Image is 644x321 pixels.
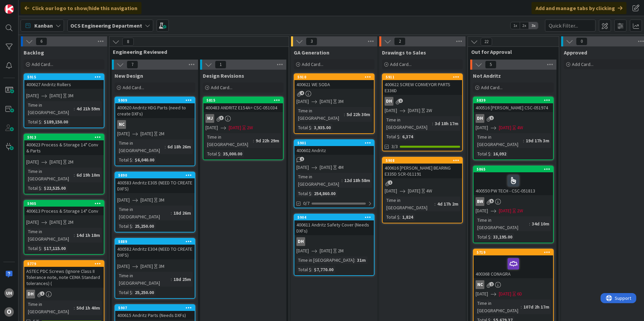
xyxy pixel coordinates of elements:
[489,116,494,120] span: 1
[122,38,134,46] span: 8
[529,220,530,227] span: :
[68,92,73,99] div: 3M
[70,22,142,29] b: OCS Engineering Department
[473,97,554,160] a: 5839400516 [PERSON_NAME] CSC-051974DH[DATE][DATE]4WTime in [GEOGRAPHIC_DATA]:19d 17h 3mTotal $:16...
[118,98,195,103] div: 5909
[532,2,626,14] div: Add and manage tabs by clicking
[26,168,74,182] div: Time in [GEOGRAPHIC_DATA]
[24,74,104,80] div: 5915
[118,239,195,244] div: 5889
[490,150,491,157] span: :
[26,228,74,243] div: Time in [GEOGRAPHIC_DATA]
[383,74,462,95] div: 5911400622 SCREW CONVEYOR PARTS E336D
[517,124,523,131] div: 4W
[426,107,432,114] div: 2W
[477,167,553,172] div: 5865
[520,22,529,29] span: 2x
[386,158,462,163] div: 5908
[383,97,462,106] div: DH
[50,219,62,226] span: [DATE]
[24,261,104,267] div: 5779
[481,84,503,91] span: Add Card...
[521,303,522,311] span: :
[24,267,104,288] div: ASTEC PDC Screws (Ignore Class II Tolerance note, note CEMA Standard tolerances) (
[41,184,42,192] span: :
[140,263,153,270] span: [DATE]
[296,247,309,254] span: [DATE]
[383,80,462,95] div: 400622 SCREW CONVEYOR PARTS E336D
[220,150,221,157] span: :
[426,187,432,194] div: 4W
[297,215,374,220] div: 5904
[115,245,195,259] div: 400582 Andritz E304 (NEED TO CREATE DXFS)
[473,72,501,79] span: Not Andritz
[473,166,554,243] a: 5865400550 PW TECH - CSC-051813BW[DATE][DATE]2WTime in [GEOGRAPHIC_DATA]:34d 10mTotal $:33,195.00
[294,49,329,56] span: GA Generation
[294,140,374,146] div: 5901
[24,140,104,155] div: 400623 Process & Storage 14" Conv & Parts
[354,256,355,264] span: :
[474,197,553,206] div: BW
[312,124,332,131] div: 3,935.00
[385,116,432,131] div: Time in [GEOGRAPHIC_DATA]
[172,276,193,283] div: 18d 25m
[203,103,283,112] div: 400483 ANDRITZ E154A= CSC-051034
[24,207,104,215] div: 400613 Process & Storage 14" Conv
[115,103,195,118] div: 400620 Andritz HDG Parts (need to create DXFs)
[115,97,195,118] div: 5909400620 Andritz HDG Parts (need to create DXFs)
[383,74,462,80] div: 5911
[221,150,244,157] div: 35,000.00
[117,222,132,230] div: Total $
[297,75,374,79] div: 5910
[253,137,254,144] span: :
[300,157,304,161] span: 1
[436,200,460,208] div: 4d 17h 2m
[24,134,104,140] div: 5913
[14,1,31,9] span: Support
[24,290,104,298] div: DH
[408,187,420,194] span: [DATE]
[490,233,491,241] span: :
[117,289,132,296] div: Total $
[474,97,553,112] div: 5839400516 [PERSON_NAME] CSC-051974
[382,157,463,223] a: 5908400616 [PERSON_NAME] BEARING E335D SCR-011191[DATE][DATE]4WTime in [GEOGRAPHIC_DATA]:4d 17h 2...
[75,231,102,239] div: 14d 1h 18m
[474,172,553,195] div: 400550 PW TECH - CSC-051813
[382,49,426,56] span: Drawings to Sales
[296,266,311,273] div: Total $
[117,120,126,129] div: NC
[343,177,372,184] div: 12d 18h 58m
[75,105,102,112] div: 4d 21h 59m
[24,134,104,155] div: 5913400623 Process & Storage 14" Conv & Parts
[132,222,133,230] span: :
[296,256,354,264] div: Time in [GEOGRAPHIC_DATA]
[115,239,195,259] div: 5889400582 Andritz E304 (NEED TO CREATE DXFS)
[117,130,130,137] span: [DATE]
[117,197,130,204] span: [DATE]
[127,61,138,69] span: 7
[385,107,397,114] span: [DATE]
[118,173,195,178] div: 5890
[477,250,553,255] div: 5719
[400,133,415,140] div: 6,374
[474,255,553,278] div: 400368 CONAGRA
[312,190,337,197] div: 254,860.00
[26,101,74,116] div: Time in [GEOGRAPHIC_DATA]
[433,120,460,127] div: 3d 18h 17m
[517,290,522,297] div: 6D
[382,73,463,151] a: 5911400622 SCREW CONVEYOR PARTS E336DDH[DATE][DATE]2WTime in [GEOGRAPHIC_DATA]:3d 18h 17mTotal $:...
[115,178,195,193] div: 400583 Andritz E305 (NEED TO CREATE DXFS)
[474,249,553,278] div: 5719400368 CONAGRA
[229,124,241,131] span: [DATE]
[27,75,104,79] div: 5915
[26,118,41,126] div: Total $
[203,114,283,123] div: MJ
[24,73,104,128] a: 5915400627 Andritz Rollers[DATE][DATE]3MTime in [GEOGRAPHIC_DATA]:4d 21h 59mTotal $:$189,150.00
[545,20,595,32] input: Quick Filter...
[68,219,73,226] div: 2M
[26,184,41,192] div: Total $
[294,220,374,235] div: 400611 Andritz Safety Cover (Needs DXFs)
[132,289,133,296] span: :
[471,48,550,55] span: Out for Approval
[296,107,344,122] div: Time in [GEOGRAPHIC_DATA]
